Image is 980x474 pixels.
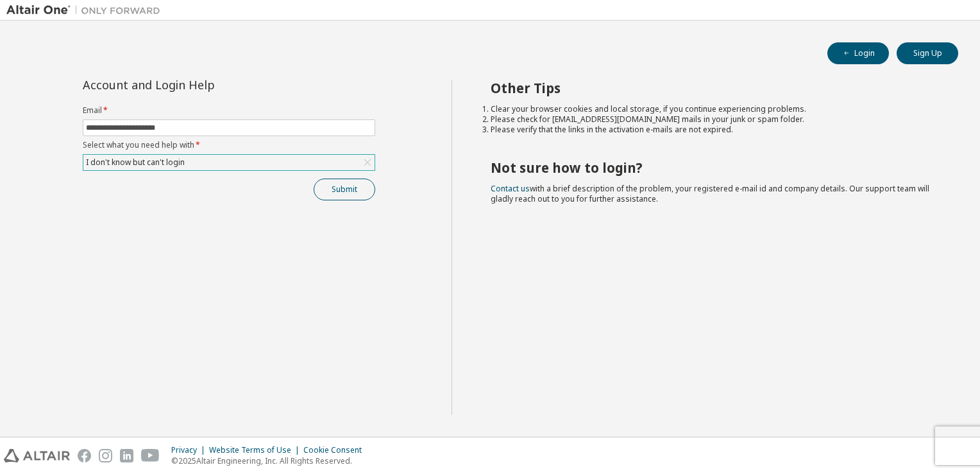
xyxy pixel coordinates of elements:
label: Select what you need help with [83,140,375,150]
img: youtube.svg [141,449,160,462]
span: with a brief description of the problem, your registered e-mail id and company details. Our suppo... [491,183,929,204]
div: I don't know but can't login [83,155,375,170]
img: altair_logo.svg [4,449,70,462]
h2: Other Tips [491,80,936,96]
div: Cookie Consent [303,445,369,455]
div: Privacy [171,445,209,455]
div: Account and Login Help [83,80,317,90]
div: I don't know but can't login [84,155,187,170]
div: Website Terms of Use [209,445,303,455]
img: linkedin.svg [120,449,133,462]
li: Please verify that the links in the activation e-mails are not expired. [491,125,936,135]
button: Login [827,42,889,64]
h2: Not sure how to login? [491,159,936,176]
p: © 2025 Altair Engineering, Inc. All Rights Reserved. [171,455,369,466]
button: Submit [314,179,375,200]
label: Email [83,105,375,116]
img: facebook.svg [78,449,91,462]
button: Sign Up [897,42,958,64]
img: instagram.svg [99,449,112,462]
img: Altair One [6,4,167,17]
li: Please check for [EMAIL_ADDRESS][DOMAIN_NAME] mails in your junk or spam folder. [491,114,936,125]
li: Clear your browser cookies and local storage, if you continue experiencing problems. [491,104,936,114]
a: Contact us [491,183,530,194]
